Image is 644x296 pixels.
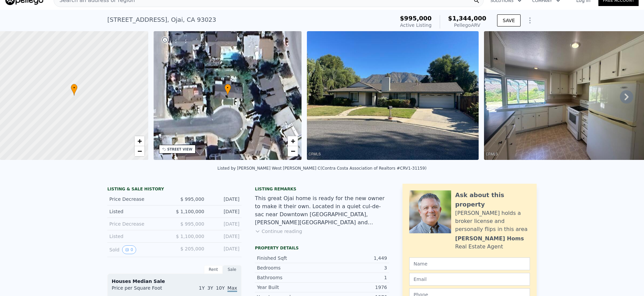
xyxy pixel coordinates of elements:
div: 1976 [322,284,387,291]
div: LISTING & SALE HISTORY [107,186,241,193]
div: Bathrooms [257,274,322,281]
div: Price Decrease [109,196,169,202]
span: $ 1,100,000 [176,209,204,214]
span: − [137,147,142,155]
div: Listed by [PERSON_NAME] West [PERSON_NAME] C (Contra Costa Association of Realtors #CRV1-31159) [217,166,426,171]
div: Year Built [257,284,322,291]
button: SAVE [497,14,521,26]
a: Zoom out [135,146,145,156]
a: Zoom in [288,136,298,146]
div: Finished Sqft [257,255,322,261]
span: Active Listing [400,22,432,28]
span: 1Y [199,285,205,291]
div: [PERSON_NAME] holds a broker license and personally flips in this area [455,209,530,233]
span: $ 995,000 [180,221,204,227]
div: 1,449 [322,255,387,261]
div: Price per Square Foot [112,285,174,295]
div: Listing remarks [255,186,389,192]
div: STREET VIEW [167,147,193,152]
div: [DATE] [210,245,239,254]
span: $1,344,000 [448,15,486,22]
button: View historical data [122,245,136,254]
span: 10Y [216,285,225,291]
a: Zoom in [135,136,145,146]
span: • [71,85,77,91]
span: $995,000 [400,15,432,22]
div: Real Estate Agent [455,243,503,251]
input: Name [409,257,530,270]
div: Rent [204,265,223,274]
div: [PERSON_NAME] Homs [455,235,524,243]
div: [DATE] [210,221,239,227]
div: Price Decrease [109,221,169,227]
input: Email [409,273,530,286]
span: − [291,147,295,155]
div: Pellego ARV [448,22,486,28]
span: $ 205,000 [180,246,204,251]
div: • [224,84,231,96]
div: • [71,84,77,96]
span: $ 1,100,000 [176,234,204,239]
div: 1 [322,274,387,281]
div: [STREET_ADDRESS] , Ojai , CA 93023 [107,15,216,24]
div: Bedrooms [257,264,322,271]
span: • [224,85,231,91]
span: 3Y [207,285,213,291]
div: This great Ojai home is ready for the new owner to make it their own. Located in a quiet cul-de-s... [255,194,389,227]
span: Max [227,285,237,292]
div: Ask about this property [455,190,530,209]
div: Sold [109,245,169,254]
button: Continue reading [255,228,302,235]
div: Property details [255,245,389,251]
div: [DATE] [210,208,239,215]
div: [DATE] [210,233,239,240]
span: $ 995,000 [180,196,204,202]
div: Houses Median Sale [112,278,237,285]
span: + [291,137,295,145]
span: + [137,137,142,145]
div: Listed [109,208,169,215]
div: Sale [223,265,241,274]
div: Listed [109,233,169,240]
button: Show Options [523,14,537,27]
div: 3 [322,264,387,271]
img: Sale: 167143338 Parcel: 42217193 [307,31,479,160]
a: Zoom out [288,146,298,156]
div: [DATE] [210,196,239,202]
